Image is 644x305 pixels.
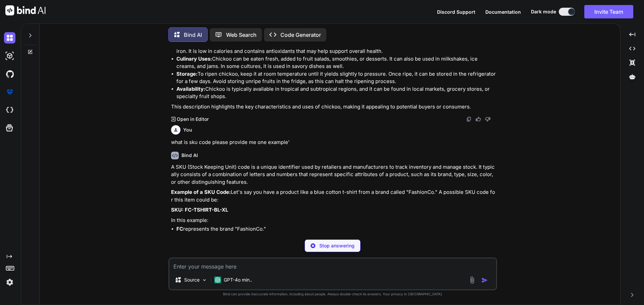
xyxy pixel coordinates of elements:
strong: Storage: [176,71,198,77]
h6: You [183,127,192,133]
span: Dark mode [531,8,556,15]
li: indicates the product type. [176,233,496,241]
button: Invite Team [584,5,633,18]
button: Discord Support [437,8,475,15]
img: Pick Models [202,277,207,283]
img: GPT-4o mini [214,277,221,283]
p: This description highlights the key characteristics and uses of chickoo, making it appealing to p... [171,103,496,111]
img: premium [4,86,15,98]
p: A SKU (Stock Keeping Unit) code is a unique identifier used by retailers and manufacturers to tra... [171,163,496,186]
p: GPT-4o min.. [224,277,252,283]
strong: Availability: [176,86,205,92]
strong: FC [176,226,183,232]
li: Chickoo can be eaten fresh, added to fruit salads, smoothies, or desserts. It can also be used in... [176,55,496,70]
img: darkChat [4,32,15,44]
img: cloudideIcon [4,104,15,116]
strong: SKU: FC-TSHIRT-BL-XL [171,207,228,213]
p: Bind AI [184,31,202,39]
p: Web Search [226,31,257,39]
img: Bind AI [5,5,46,15]
p: In this example: [171,217,496,224]
button: Documentation [485,8,521,15]
strong: Culinary Uses: [176,56,212,62]
img: darkAi-studio [4,50,15,62]
li: To ripen chickoo, keep it at room temperature until it yields slightly to pressure. Once ripe, it... [176,70,496,85]
span: Documentation [485,9,521,15]
img: settings [4,277,15,288]
p: what is sku code please provide me one example' [171,139,496,146]
img: like [476,117,481,122]
strong: Example of a SKU Code: [171,189,231,195]
li: Chickoo is a good source of dietary fiber, vitamins (especially vitamin C), and minerals such as ... [176,40,496,55]
p: Bind can provide inaccurate information, including about people. Always double-check its answers.... [168,292,497,297]
p: Source [184,277,200,283]
strong: TSHIRT [176,233,195,240]
img: attachment [468,276,476,284]
span: Discord Support [437,9,475,15]
p: Code Generator [280,31,321,39]
img: githubDark [4,68,15,80]
p: Let's say you have a product like a blue cotton t-shirt from a brand called "FashionCo." A possib... [171,188,496,204]
p: Stop answering [319,242,355,249]
li: Chickoo is typically available in tropical and subtropical regions, and it can be found in local ... [176,85,496,100]
h6: Bind AI [181,152,198,159]
img: icon [481,277,488,284]
img: dislike [485,117,490,122]
img: copy [466,117,472,122]
li: represents the brand "FashionCo." [176,225,496,233]
p: Open in Editor [177,116,209,123]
